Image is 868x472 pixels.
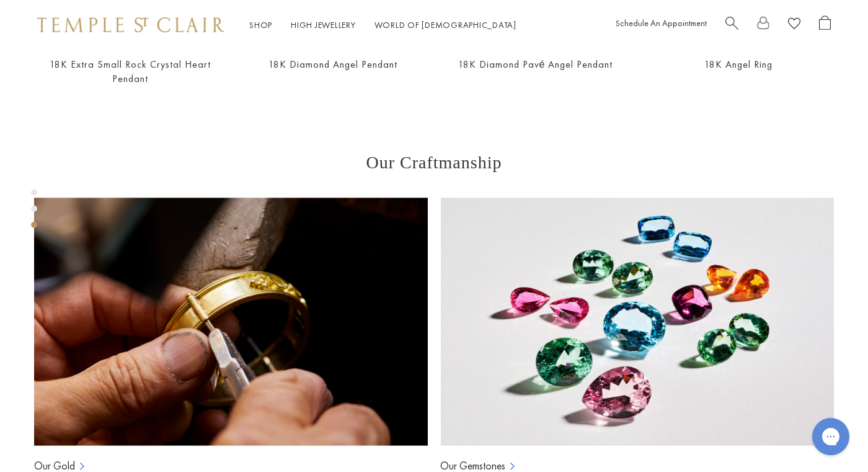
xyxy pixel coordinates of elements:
[458,58,613,71] a: 18K Diamond Pavé Angel Pendant
[374,19,516,30] a: World of [DEMOGRAPHIC_DATA]World of [DEMOGRAPHIC_DATA]
[37,17,224,32] img: Temple St. Clair
[704,58,773,71] a: 18K Angel Ring
[249,17,516,33] nav: Main navigation
[249,19,272,30] a: ShopShop
[440,197,834,446] img: Ball Chains
[806,414,856,460] iframe: Gorgias live chat messenger
[50,58,211,85] a: 18K Extra Small Rock Crystal Heart Pendant
[616,17,707,29] a: Schedule An Appointment
[291,19,356,30] a: High JewelleryHigh Jewellery
[788,16,800,35] a: View Wishlist
[725,16,738,35] a: Search
[31,186,37,238] div: Product gallery navigation
[34,197,428,446] img: Ball Chains
[34,153,834,173] h3: Our Craftmanship
[268,58,397,71] a: 18K Diamond Angel Pendant
[819,16,831,35] a: Open Shopping Bag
